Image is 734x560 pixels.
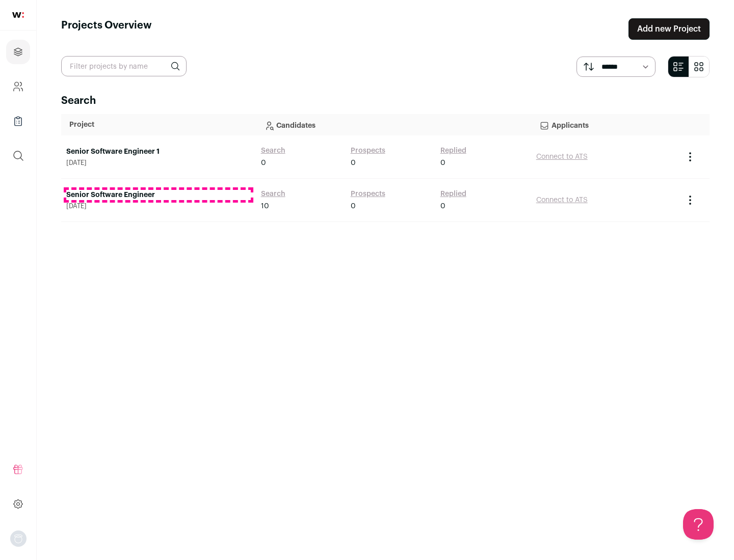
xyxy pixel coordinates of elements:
[66,202,251,210] span: [DATE]
[440,189,466,199] a: Replied
[261,158,266,168] span: 0
[628,18,710,40] a: Add new Project
[351,189,385,199] a: Prospects
[12,12,24,18] img: wellfound-shorthand-0d5821cbd27db2630d0214b213865d53afaa358527fdda9d0ea32b1df1b89c2c.svg
[61,18,152,40] h1: Projects Overview
[66,190,251,200] a: Senior Software Engineer
[261,201,269,211] span: 10
[683,509,714,540] iframe: Toggle Customer Support
[440,146,466,156] a: Replied
[69,120,248,130] p: Project
[536,153,588,160] a: Connect to ATS
[264,115,523,135] p: Candidates
[536,197,588,204] a: Connect to ATS
[684,194,696,206] button: Project Actions
[66,147,251,157] a: Senior Software Engineer 1
[10,530,27,547] img: nopic.png
[351,201,356,211] span: 0
[440,158,445,168] span: 0
[61,94,710,108] h2: Search
[261,189,285,199] a: Search
[351,158,356,168] span: 0
[6,74,30,99] a: Company and ATS Settings
[539,115,671,135] p: Applicants
[66,159,251,167] span: [DATE]
[684,151,696,163] button: Project Actions
[6,40,30,64] a: Projects
[440,201,445,211] span: 0
[10,530,27,547] button: Open dropdown
[61,56,187,76] input: Filter projects by name
[351,146,385,156] a: Prospects
[6,109,30,133] a: Company Lists
[261,146,285,156] a: Search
